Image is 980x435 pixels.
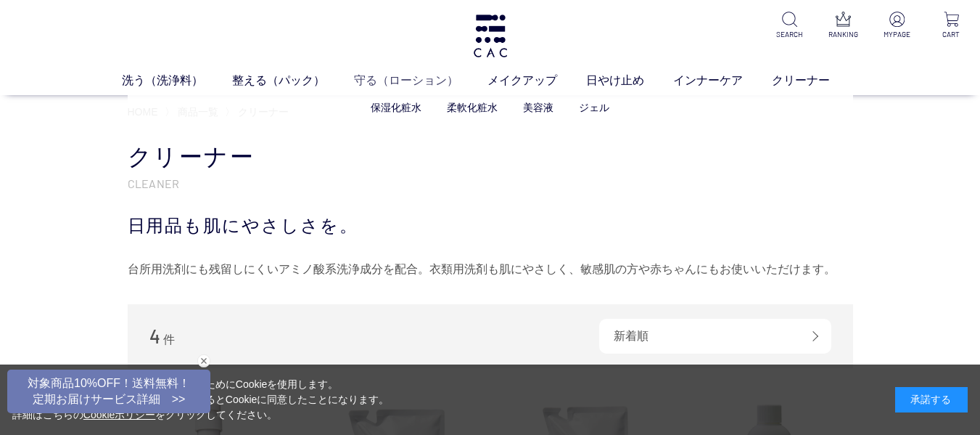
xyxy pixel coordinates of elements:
[371,102,421,113] a: 保湿化粧水
[826,29,861,40] p: RANKING
[122,72,232,89] a: 洗う（洗浄料）
[880,29,915,40] p: MYPAGE
[128,213,853,239] div: 日用品も肌にやさしさを。
[128,258,853,281] div: 台所用洗剤にも残留しにくいアミノ酸系洗浄成分を配合。衣類用洗剤も肌にやさしく、敏感肌の方や赤ちゃんにもお使いいただけます。
[586,72,673,89] a: 日やけ止め
[934,29,968,40] p: CART
[673,72,772,89] a: インナーケア
[895,387,968,412] div: 承諾する
[128,176,853,191] p: CLEANER
[880,12,915,40] a: MYPAGE
[772,72,859,89] a: クリーナー
[523,102,553,113] a: 美容液
[934,12,968,40] a: CART
[128,142,853,173] h1: クリーナー
[599,319,831,354] div: 新着順
[163,333,175,346] span: 件
[579,102,609,113] a: ジェル
[472,15,509,57] img: logo
[487,72,586,89] a: メイクアップ
[773,29,807,40] p: SEARCH
[826,12,861,40] a: RANKING
[773,12,807,40] a: SEARCH
[149,325,160,347] span: 4
[232,72,354,89] a: 整える（パック）
[447,102,498,113] a: 柔軟化粧水
[354,72,487,89] a: 守る（ローション）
